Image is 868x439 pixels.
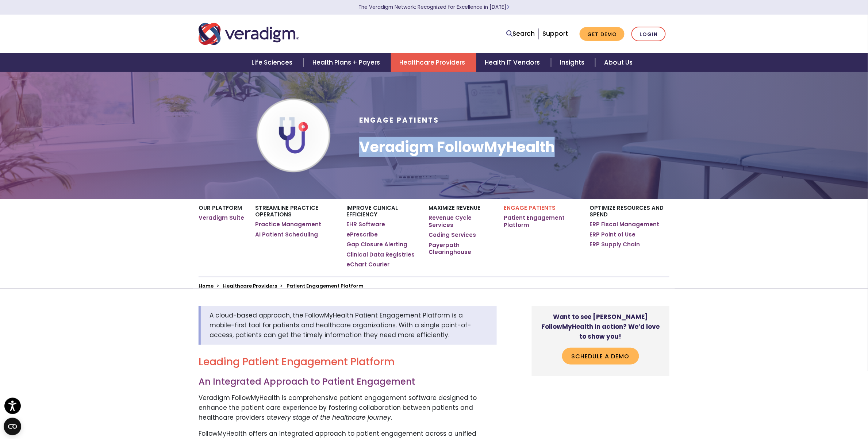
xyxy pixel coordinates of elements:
[199,282,214,289] a: Home
[199,393,497,423] p: Veradigm FollowMyHealth is comprehensive patient engagement software designed to enhance the pati...
[199,356,497,368] h2: Leading Patient Engagement Platform
[358,4,510,11] a: The Veradigm Network: Recognized for Excellence in [DATE]Learn More
[729,387,860,431] iframe: Drift Chat Widget
[210,311,471,339] span: A cloud-based approach, the FollowMyHealth Patient Engagement Platform is a mobile-first tool for...
[255,231,318,238] a: AI Patient Scheduling
[595,53,641,72] a: About Us
[631,27,666,42] a: Login
[580,27,625,41] a: Get Demo
[346,261,389,268] a: eChart Courier
[346,241,407,248] a: Gap Closure Alerting
[359,138,555,156] h1: Veradigm FollowMyHealth
[273,413,391,422] em: every stage of the healthcare journey
[506,29,535,39] a: Search
[359,115,439,125] span: Engage Patients
[541,312,660,341] strong: Want to see [PERSON_NAME] FollowMyHealth in action? We’d love to show you!
[4,418,21,435] button: Open CMP widget
[506,4,510,11] span: Learn More
[562,348,639,365] a: Schedule a Demo
[589,221,659,228] a: ERP Fiscal Management
[346,221,385,228] a: EHR Software
[504,214,579,228] a: Patient Engagement Platform
[199,22,299,46] img: Veradigm logo
[243,53,304,72] a: Life Sciences
[542,29,568,38] a: Support
[346,231,378,238] a: ePrescribe
[199,214,244,222] a: Veradigm Suite
[304,53,391,72] a: Health Plans + Payers
[223,282,277,289] a: Healthcare Providers
[476,53,551,72] a: Health IT Vendors
[199,377,497,387] h3: An Integrated Approach to Patient Engagement
[255,221,321,228] a: Practice Management
[551,53,595,72] a: Insights
[346,251,415,258] a: Clinical Data Registries
[429,231,476,239] a: Coding Services
[589,241,640,248] a: ERP Supply Chain
[429,214,493,228] a: Revenue Cycle Services
[589,231,635,238] a: ERP Point of Use
[429,242,493,256] a: Payerpath Clearinghouse
[391,53,476,72] a: Healthcare Providers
